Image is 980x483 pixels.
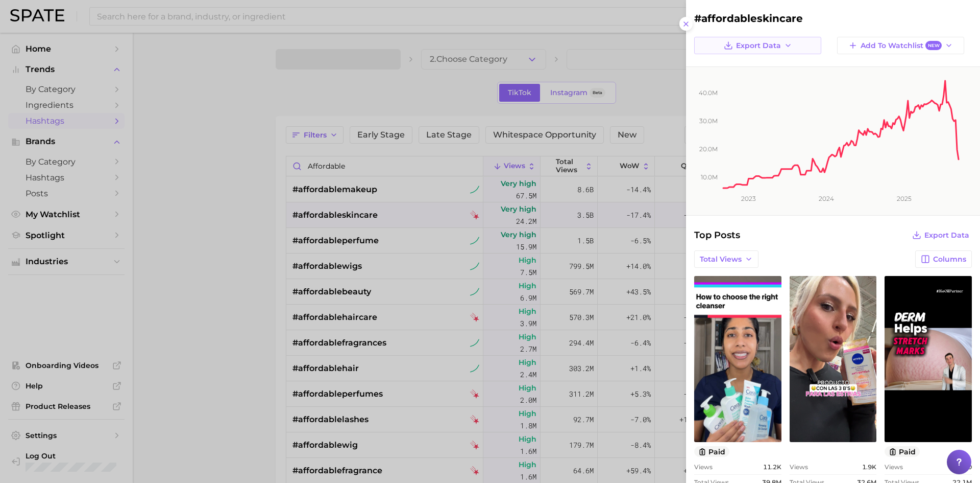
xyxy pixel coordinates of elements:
button: Add to WatchlistNew [837,37,964,54]
tspan: 2025 [897,195,912,202]
button: paid [694,446,729,457]
span: Views [885,463,903,471]
button: Export Data [910,228,972,242]
tspan: 2024 [819,195,834,202]
button: Export Data [694,37,821,54]
tspan: 20.0m [699,145,718,153]
button: Total Views [694,250,758,268]
span: Total Views [700,255,742,264]
button: Columns [915,250,972,268]
h2: #affordableskincare [694,12,972,25]
tspan: 2023 [741,195,756,202]
span: Views [790,463,808,471]
span: Top Posts [694,228,740,242]
tspan: 10.0m [701,173,718,181]
span: Add to Watchlist [861,41,942,51]
span: Export Data [924,231,969,240]
span: Export Data [736,41,781,50]
tspan: 40.0m [699,89,718,97]
tspan: 30.0m [699,117,718,125]
span: New [925,41,942,51]
span: 1.9k [862,463,876,471]
span: Columns [933,255,966,264]
span: Views [694,463,713,471]
span: 11.2k [763,463,781,471]
button: paid [885,446,920,457]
